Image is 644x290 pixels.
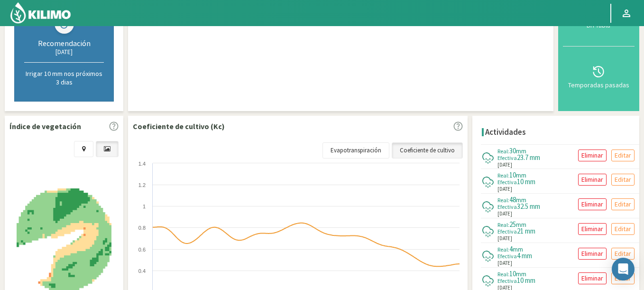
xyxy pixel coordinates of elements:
span: Efectiva [497,228,517,235]
span: Efectiva [497,277,517,284]
button: Eliminar [578,198,607,210]
p: Editar [615,224,631,234]
span: 10 [509,170,516,179]
span: 32.5 mm [517,202,540,211]
span: 10 mm [517,177,535,186]
span: Real: [497,148,509,155]
p: Editar [615,150,631,161]
p: Editar [615,174,631,185]
div: [DATE] [24,48,104,56]
span: Efectiva [497,154,517,161]
span: [DATE] [497,161,512,169]
span: Real: [497,246,509,253]
text: 0.6 [138,247,146,253]
span: 23.7 mm [517,153,540,162]
span: 30 [509,146,516,155]
button: Eliminar [578,223,607,235]
span: Real: [497,196,509,204]
span: mm [516,196,526,204]
span: 21 mm [517,226,535,235]
p: Índice de vegetación [9,121,81,132]
span: Real: [497,172,509,179]
img: Kilimo [9,1,72,24]
div: Temporadas pasadas [566,82,632,88]
span: [DATE] [497,234,512,243]
span: 10 [509,269,516,278]
p: Irrigar 10 mm nos próximos 3 dias [24,69,104,86]
button: Eliminar [578,248,607,260]
span: Efectiva [497,203,517,210]
p: Eliminar [581,224,603,234]
button: Eliminar [578,174,607,186]
img: 0d6ab55c-c52d-43d6-a7c8-1b8641bc4297_-_sentinel_-_2025-10-09.png [17,188,111,290]
span: mm [516,270,526,278]
span: [DATE] [497,210,512,218]
span: 10 mm [517,276,535,285]
button: Eliminar [578,150,607,161]
span: mm [513,245,523,253]
span: mm [516,171,526,179]
div: Open Intercom Messenger [612,258,635,281]
span: Real: [497,271,509,278]
p: Eliminar [581,199,603,210]
button: Editar [611,150,635,161]
p: Coeficiente de cultivo (Kc) [133,121,225,132]
h4: Actividades [485,128,526,137]
text: 1 [143,204,146,209]
span: 25 [509,220,516,229]
text: 1.2 [138,182,146,188]
p: Editar [615,199,631,210]
span: [DATE] [497,185,512,193]
button: Eliminar [578,272,607,284]
span: [DATE] [497,259,512,267]
button: Editar [611,223,635,235]
span: Real: [497,221,509,228]
p: Eliminar [581,150,603,161]
span: Efectiva [497,253,517,260]
div: BH Tabla [566,22,632,28]
span: 48 [509,195,516,204]
span: 4 [509,244,513,253]
div: Recomendación [24,38,104,48]
button: Editar [611,248,635,260]
text: 1.4 [138,161,146,167]
span: mm [516,147,526,155]
button: Editar [611,174,635,186]
text: 0.4 [138,268,146,274]
p: Eliminar [581,273,603,284]
span: 4 mm [517,251,532,260]
a: Evapotranspiración [322,142,389,159]
a: Coeficiente de cultivo [392,142,463,159]
span: mm [516,220,526,229]
span: Efectiva [497,178,517,186]
p: Editar [615,248,631,259]
button: Editar [611,198,635,210]
text: 0.8 [138,225,146,231]
button: Temporadas pasadas [563,47,635,106]
p: Eliminar [581,248,603,259]
p: Eliminar [581,174,603,185]
button: Editar [611,272,635,284]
